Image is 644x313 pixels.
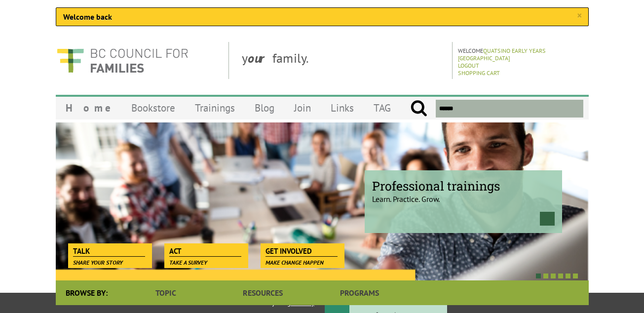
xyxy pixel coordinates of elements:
a: Act Take a survey [164,243,247,257]
div: y family. [234,42,453,79]
span: Share your story [73,259,123,266]
span: Professional trainings [372,178,555,194]
img: BC Council for FAMILIES [56,42,189,79]
span: Get Involved [265,246,338,257]
a: Blog [245,96,284,119]
a: Resources [214,280,311,305]
strong: our [248,50,272,66]
span: Talk [73,246,146,257]
a: Home [56,96,121,119]
a: TAG [364,96,401,119]
a: Programs [311,280,408,305]
a: Shopping Cart [458,69,500,77]
a: × [577,11,581,21]
span: Act [169,246,242,257]
a: Join [284,96,321,119]
input: Submit [410,100,427,117]
a: Logout [458,62,479,69]
a: Trainings [185,96,245,119]
span: Make change happen [265,259,324,266]
span: Take a survey [169,259,207,266]
div: Welcome back [56,7,589,26]
a: Topic [117,280,214,305]
div: Browse By: [56,280,117,305]
p: Learn. Practice. Grow. [372,186,555,204]
p: Welcome [458,47,586,62]
a: Bookstore [121,96,185,119]
a: Links [321,96,364,119]
a: Talk Share your story [68,243,151,257]
a: Quatsino Early Years [GEOGRAPHIC_DATA] [458,47,546,62]
a: Get Involved Make change happen [261,243,343,257]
